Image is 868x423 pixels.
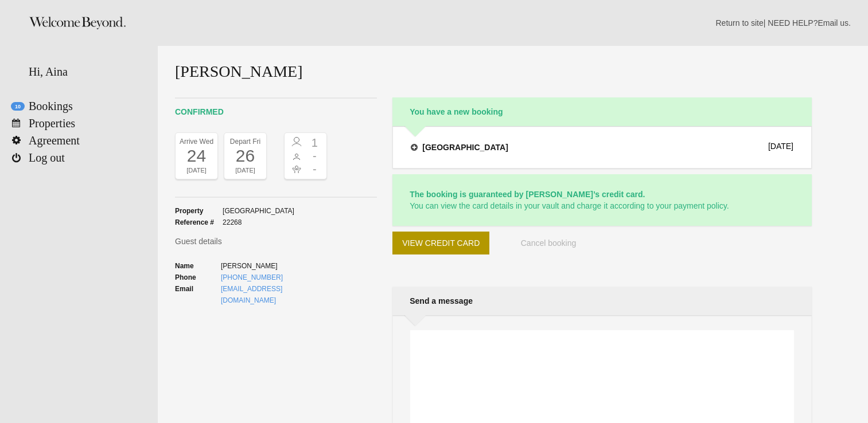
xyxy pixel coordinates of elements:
[392,232,489,254] button: View credit card
[178,136,215,147] div: Arrive Wed
[178,164,215,176] div: [DATE]
[221,285,282,304] a: [EMAIL_ADDRESS][DOMAIN_NAME]
[221,260,327,272] span: [PERSON_NAME]
[175,205,223,217] strong: Property
[175,236,377,247] h3: Guest details
[223,217,294,228] span: 22268
[175,260,221,272] strong: Name
[306,137,324,148] span: 1
[221,273,283,281] a: [PHONE_NUMBER]
[521,238,577,248] span: Cancel booking
[411,142,508,153] h4: [GEOGRAPHIC_DATA]
[402,238,480,248] span: View credit card
[223,205,294,217] span: [GEOGRAPHIC_DATA]
[175,283,221,306] strong: Email
[818,18,848,28] a: Email us
[306,150,324,162] span: -
[410,190,645,199] strong: The booking is guaranteed by [PERSON_NAME]’s credit card.
[227,164,263,176] div: [DATE]
[175,63,812,80] h1: [PERSON_NAME]
[402,135,803,159] button: [GEOGRAPHIC_DATA] [DATE]
[29,63,141,80] div: Hi, Aina
[178,147,215,164] div: 24
[11,102,25,111] flynt-notification-badge: 10
[392,287,812,315] h2: Send a message
[392,97,812,126] h2: You have a new booking
[500,232,597,254] button: Cancel booking
[175,106,377,118] h2: confirmed
[175,17,851,29] p: | NEED HELP? .
[715,18,763,28] a: Return to site
[768,142,793,151] div: [DATE]
[306,163,324,175] span: -
[175,217,223,228] strong: Reference #
[410,189,795,211] p: You can view the card details in your vault and charge it according to your payment policy.
[227,136,263,147] div: Depart Fri
[175,272,221,283] strong: Phone
[227,147,263,164] div: 26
